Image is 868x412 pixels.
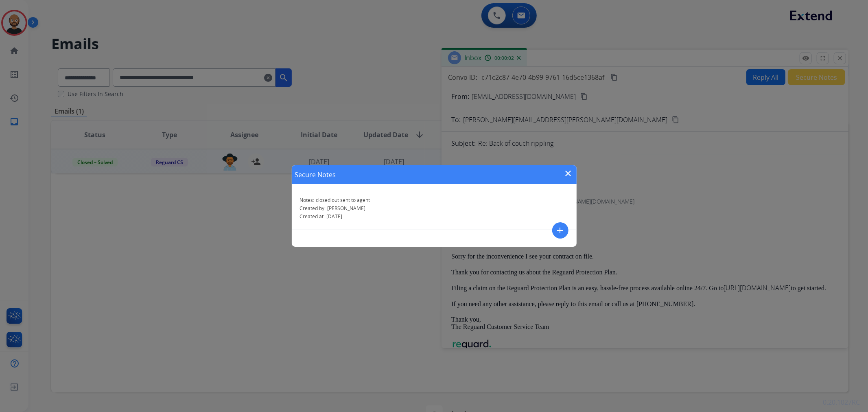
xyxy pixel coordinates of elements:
h1: Secure Notes [295,170,336,180]
p: 0.20.1027RC [823,397,860,407]
span: [DATE] [327,213,343,220]
span: [PERSON_NAME] [328,205,366,212]
mat-icon: close [564,169,573,178]
span: Notes: [300,197,315,204]
span: Created at: [300,213,325,220]
mat-icon: add [555,226,565,235]
span: closed out sent to agent [316,197,370,204]
span: Created by: [300,205,326,212]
